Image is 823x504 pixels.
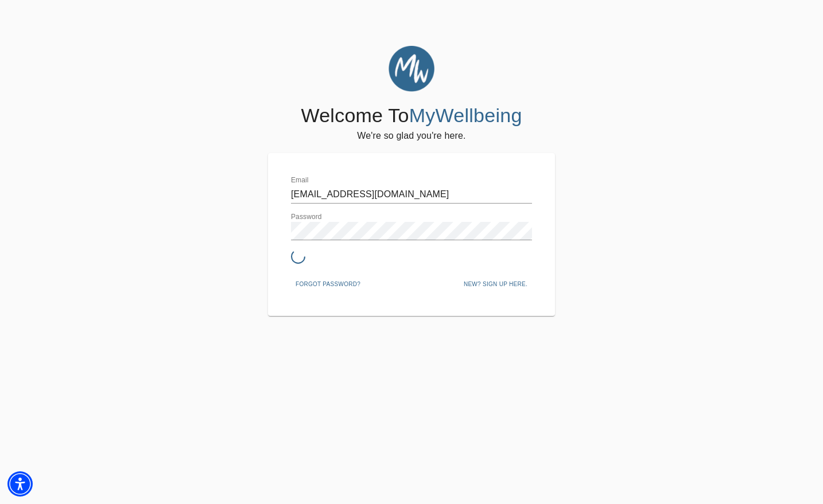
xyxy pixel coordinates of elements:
[459,276,532,293] button: New? Sign up here.
[357,128,465,144] h6: We're so glad you're here.
[291,276,365,293] button: Forgot password?
[7,471,33,497] div: Accessibility Menu
[409,104,522,126] span: MyWellbeing
[291,214,322,221] label: Password
[291,279,365,288] a: Forgot password?
[291,177,309,184] label: Email
[301,104,522,128] h4: Welcome To
[464,279,527,290] span: New? Sign up here.
[389,46,434,92] img: MyWellbeing
[296,279,360,290] span: Forgot password?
